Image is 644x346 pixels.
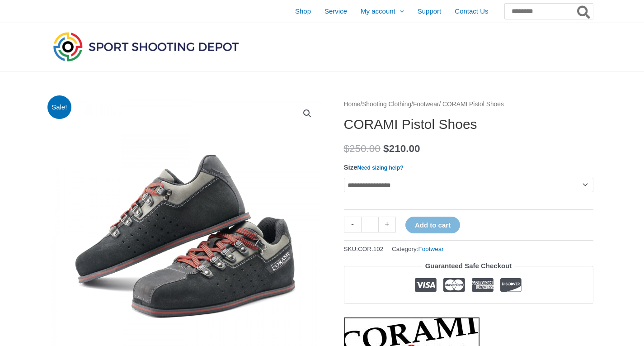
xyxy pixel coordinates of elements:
[344,101,361,108] a: Home
[422,260,516,272] legend: Guaranteed Safe Checkout
[344,99,593,110] nav: Breadcrumb
[344,116,593,133] h1: CORAMI Pistol Shoes
[344,143,381,154] bdi: 250.00
[361,217,379,232] input: Product quantity
[362,101,411,108] a: Shooting Clothing
[47,95,71,119] span: Sale!
[344,243,384,255] span: SKU:
[392,243,444,255] span: Category:
[379,217,396,232] a: +
[344,143,350,154] span: $
[575,4,593,19] button: Search
[344,217,361,232] a: -
[413,101,439,108] a: Footwear
[299,105,315,122] a: View full-screen image gallery
[383,143,420,154] bdi: 210.00
[358,246,383,252] span: COR.102
[383,143,389,154] span: $
[51,30,241,63] img: Sport Shooting Depot
[357,165,404,171] a: Need sizing help?
[344,163,404,171] label: Size
[405,217,460,233] button: Add to cart
[418,246,444,252] a: Footwear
